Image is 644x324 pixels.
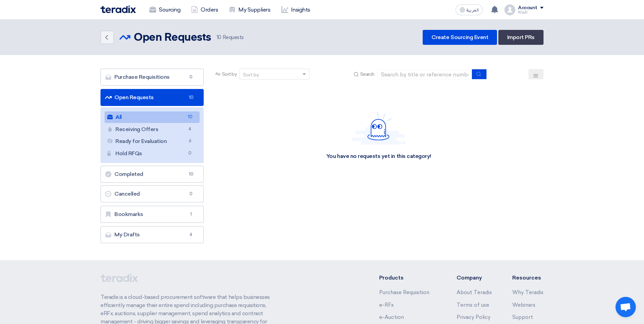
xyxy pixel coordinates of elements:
div: You have no requests yet in this category! [326,153,431,160]
li: Company [457,274,492,282]
a: Purchase Requisition [379,289,429,295]
a: Orders [186,2,223,17]
a: e-Auction [379,314,404,320]
span: Sort by [222,71,237,78]
a: Terms of use [457,302,489,308]
input: Search by title or reference number [377,69,472,79]
div: Khalil [518,11,544,14]
img: Teradix logo [100,5,136,13]
span: 0 [186,150,194,157]
span: 4 [187,231,195,238]
a: Ready for Evaluation [105,136,200,147]
span: Search [360,71,374,78]
a: Insights [276,2,316,17]
span: 4 [186,126,194,133]
a: Import PRs [498,30,544,45]
div: Account [518,5,537,11]
div: Sort by [243,71,259,78]
img: Hello [351,112,406,145]
span: 0 [187,74,195,80]
a: Completed10 [100,166,204,183]
span: 10 [186,113,194,121]
a: Create Sourcing Event [423,30,497,45]
button: العربية [456,4,483,15]
a: Receiving Offers [105,124,200,135]
span: 10 [187,94,195,101]
a: Hold RFQs [105,148,200,159]
span: Requests [217,34,244,41]
a: Open Requests10 [100,89,204,106]
h2: Open Requests [134,31,211,44]
span: 10 [187,171,195,178]
a: All [105,111,200,123]
a: Support [512,314,533,320]
a: My Suppliers [223,2,276,17]
img: profile_test.png [504,4,515,15]
a: Privacy Policy [457,314,491,320]
a: Cancelled0 [100,185,204,202]
a: Why Teradix [512,289,544,295]
a: Webinars [512,302,535,308]
span: 1 [187,211,195,218]
a: Sourcing [144,2,186,17]
a: About Teradix [457,289,492,295]
span: 6 [186,138,194,145]
a: e-RFx [379,302,394,308]
li: Resources [512,274,544,282]
a: My Drafts4 [100,226,204,243]
div: Open chat [615,297,636,317]
span: العربية [466,8,479,13]
span: 0 [187,191,195,197]
a: Purchase Requisitions0 [100,69,204,86]
span: 10 [217,34,221,40]
a: Bookmarks1 [100,206,204,223]
li: Products [379,274,437,282]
